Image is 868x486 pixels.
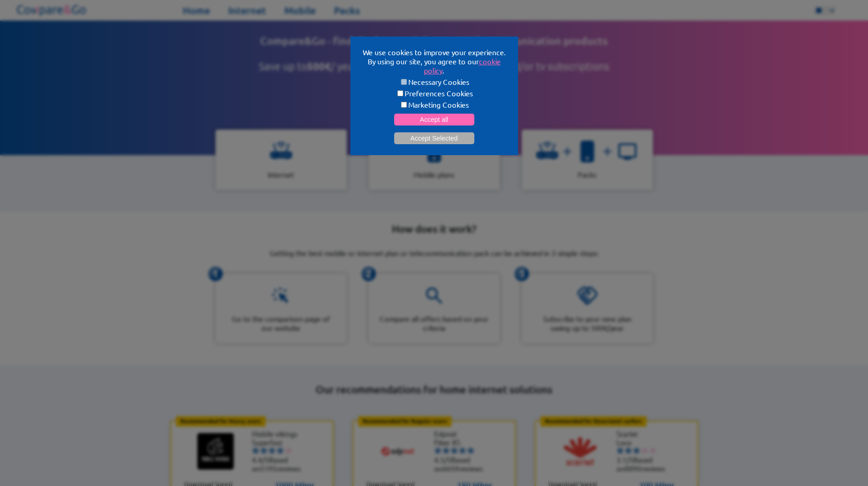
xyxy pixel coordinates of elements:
[401,79,407,85] input: Necessary Cookies
[397,90,403,96] input: Preferences Cookies
[394,132,474,144] button: Accept Selected
[424,57,501,75] a: cookie policy
[401,102,407,108] input: Marketing Cookies
[361,47,507,75] p: We use cookies to improve your experience. By using our site, you agree to our .
[361,77,507,86] label: Necessary Cookies
[361,100,507,109] label: Marketing Cookies
[361,89,507,98] label: Preferences Cookies
[394,114,474,125] button: Accept all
